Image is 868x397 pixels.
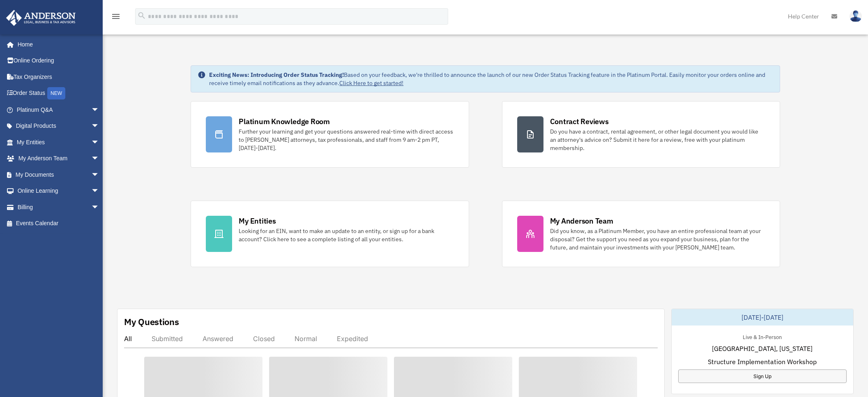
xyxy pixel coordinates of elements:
[550,116,609,127] div: Contract Reviews
[4,10,78,26] img: Anderson Advisors Platinum Portal
[6,183,112,199] a: Online Learningarrow_drop_down
[550,216,613,226] div: My Anderson Team
[502,101,780,168] a: Contract Reviews Do you have a contract, rental agreement, or other legal document you would like...
[712,344,813,353] span: [GEOGRAPHIC_DATA], [US_STATE]
[91,118,108,135] span: arrow_drop_down
[502,201,780,267] a: My Anderson Team Did you know, as a Platinum Member, you have an entire professional team at your...
[191,101,469,168] a: Platinum Knowledge Room Further your learning and get your questions answered real-time with dire...
[6,134,112,150] a: My Entitiesarrow_drop_down
[47,87,65,99] div: NEW
[6,199,112,215] a: Billingarrow_drop_down
[91,102,108,118] span: arrow_drop_down
[239,216,276,226] div: My Entities
[124,316,179,328] div: My Questions
[239,116,330,127] div: Platinum Knowledge Room
[91,183,108,200] span: arrow_drop_down
[6,69,112,85] a: Tax Organizers
[850,10,862,22] img: User Pic
[239,227,454,243] div: Looking for an EIN, want to make an update to an entity, or sign up for a bank account? Click her...
[672,309,853,325] div: [DATE]-[DATE]
[253,335,275,343] div: Closed
[111,14,121,21] a: menu
[191,201,469,267] a: My Entities Looking for an EIN, want to make an update to an entity, or sign up for a bank accoun...
[736,332,788,341] div: Live & In-Person
[6,150,112,167] a: My Anderson Teamarrow_drop_down
[295,335,317,343] div: Normal
[239,127,454,152] div: Further your learning and get your questions answered real-time with direct access to [PERSON_NAM...
[678,369,847,383] a: Sign Up
[91,134,108,151] span: arrow_drop_down
[6,36,108,53] a: Home
[6,215,112,232] a: Events Calendar
[91,166,108,183] span: arrow_drop_down
[550,127,765,152] div: Do you have a contract, rental agreement, or other legal document you would like an attorney's ad...
[137,11,146,20] i: search
[708,357,817,367] span: Structure Implementation Workshop
[6,102,112,118] a: Platinum Q&Aarrow_drop_down
[337,335,368,343] div: Expedited
[91,150,108,167] span: arrow_drop_down
[550,227,765,252] div: Did you know, as a Platinum Member, you have an entire professional team at your disposal? Get th...
[111,12,121,21] i: menu
[6,53,112,69] a: Online Ordering
[124,335,132,343] div: All
[6,118,112,134] a: Digital Productsarrow_drop_down
[6,85,112,102] a: Order StatusNEW
[6,166,112,183] a: My Documentsarrow_drop_down
[339,79,403,87] a: Click Here to get started!
[152,335,183,343] div: Submitted
[209,71,773,87] div: Based on your feedback, we're thrilled to announce the launch of our new Order Status Tracking fe...
[209,71,344,78] strong: Exciting News: Introducing Order Status Tracking!
[203,335,233,343] div: Answered
[91,199,108,216] span: arrow_drop_down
